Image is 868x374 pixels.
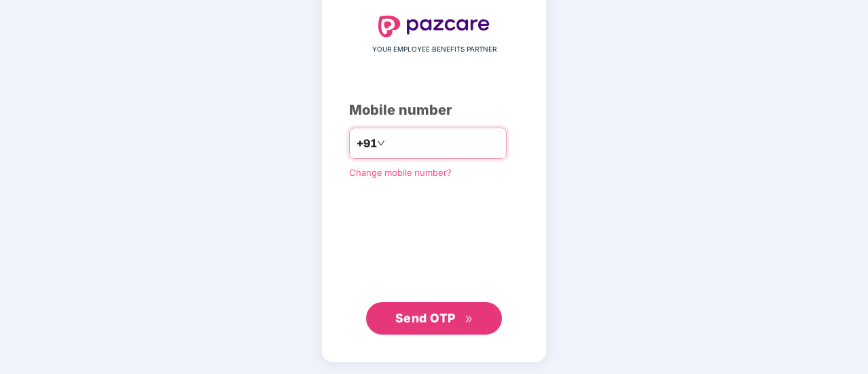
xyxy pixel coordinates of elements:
[465,315,473,324] span: double-right
[349,100,519,121] div: Mobile number
[395,311,456,325] span: Send OTP
[372,44,496,55] span: YOUR EMPLOYEE BENEFITS PARTNER
[378,16,490,37] img: logo
[377,139,385,147] span: down
[349,167,452,178] a: Change mobile number?
[366,302,502,335] button: Send OTPdouble-right
[357,135,377,152] span: +91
